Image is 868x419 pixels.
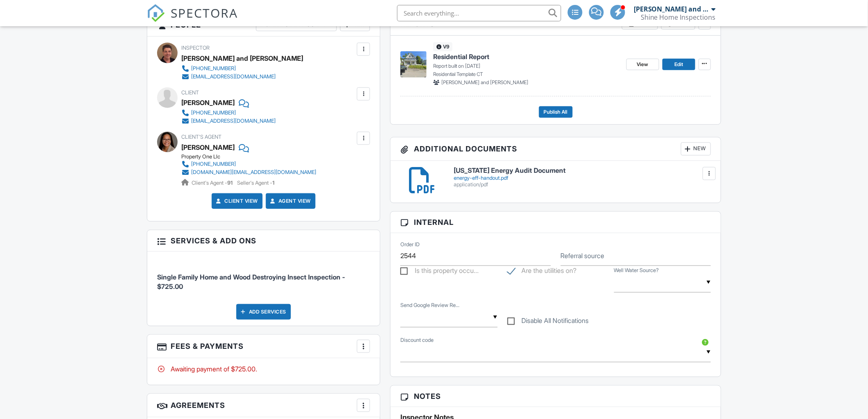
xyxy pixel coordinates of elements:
[191,110,236,116] div: [PHONE_NUMBER]
[272,180,274,186] strong: 1
[400,337,434,344] label: Discount code
[507,317,589,327] label: Disable All Notifications
[507,267,577,277] label: Are the utilities on?
[181,117,276,125] a: [EMAIL_ADDRESS][DOMAIN_NAME]
[181,141,235,153] a: [PERSON_NAME]
[147,230,380,252] h3: Services & Add ons
[561,251,605,260] label: Referral source
[454,167,711,174] h6: [US_STATE] Energy Audit Document
[681,142,711,156] div: New
[181,96,235,109] div: [PERSON_NAME]
[641,13,716,21] div: Shine Home Inspections
[391,137,721,161] h3: Additional Documents
[454,181,711,188] div: application/pdf
[181,89,199,96] span: Client
[181,168,316,176] a: [DOMAIN_NAME][EMAIL_ADDRESS][DOMAIN_NAME]
[400,267,479,277] label: Is this property occupied?
[147,335,380,358] h3: Fees & Payments
[391,212,721,233] h3: Internal
[147,11,238,28] a: SPECTORA
[191,169,316,176] div: [DOMAIN_NAME][EMAIL_ADDRESS][DOMAIN_NAME]
[614,267,659,274] label: Well Water Source?
[181,153,323,160] div: Property One Llc
[227,180,233,186] strong: 91
[191,161,236,167] div: [PHONE_NUMBER]
[181,109,276,117] a: [PHONE_NUMBER]
[191,73,276,80] div: [EMAIL_ADDRESS][DOMAIN_NAME]
[181,45,210,51] span: Inspector
[400,302,459,309] label: Send Google Review Request?
[237,180,274,186] span: Seller's Agent -
[269,197,311,205] a: Agent View
[181,52,303,64] div: [PERSON_NAME] and [PERSON_NAME]
[147,394,380,417] h3: Agreements
[634,5,710,13] div: [PERSON_NAME] and [PERSON_NAME]
[157,258,370,298] li: Service: Single Family Home and Wood Destroying Insect Inspection
[191,118,276,124] div: [EMAIL_ADDRESS][DOMAIN_NAME]
[215,197,258,205] a: Client View
[397,5,561,21] input: Search everything...
[454,167,711,188] a: [US_STATE] Energy Audit Document energy-eff-handout.pdf application/pdf
[454,175,711,181] div: energy-eff-handout.pdf
[400,241,420,248] label: Order ID
[147,4,165,22] img: The Best Home Inspection Software - Spectora
[181,134,222,140] span: Client's Agent
[157,364,370,373] div: Awaiting payment of $725.00.
[191,65,236,72] div: [PHONE_NUMBER]
[192,180,234,186] span: Client's Agent -
[171,4,238,21] span: SPECTORA
[157,273,345,290] span: Single Family Home and Wood Destroying Insect Inspection - $725.00
[181,73,297,81] a: [EMAIL_ADDRESS][DOMAIN_NAME]
[181,64,297,73] a: [PHONE_NUMBER]
[181,160,316,168] a: [PHONE_NUMBER]
[391,386,721,407] h3: Notes
[236,304,291,320] div: Add Services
